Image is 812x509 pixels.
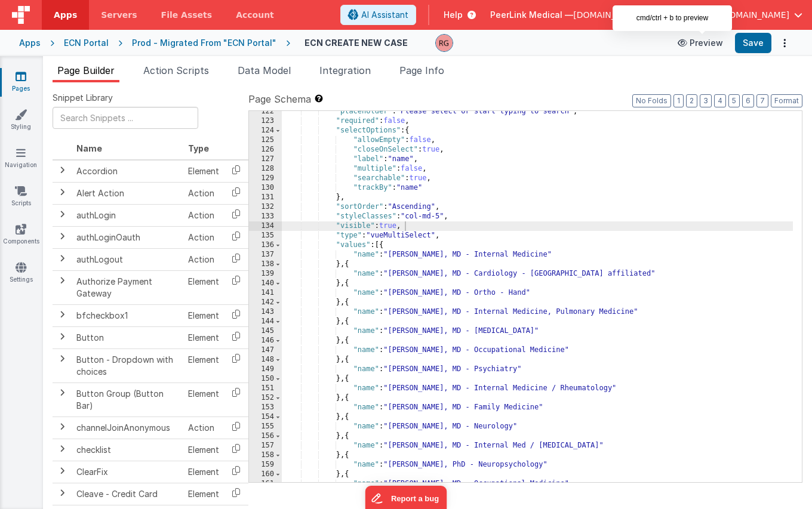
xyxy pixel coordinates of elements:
div: 142 [249,298,282,307]
span: AI Assistant [361,9,408,21]
div: 148 [249,355,282,365]
button: Format [771,94,802,107]
div: 152 [249,393,282,403]
span: Help [444,9,463,21]
div: 139 [249,269,282,279]
div: 143 [249,307,282,317]
td: Element [183,160,224,183]
div: 141 [249,288,282,298]
span: Apps [54,9,77,21]
div: Prod - Migrated From "ECN Portal" [132,37,276,49]
span: Page Info [399,64,444,76]
span: Page Schema [248,92,311,106]
button: 7 [756,94,768,107]
div: 135 [249,231,282,240]
div: 123 [249,116,282,126]
td: authLogin [72,204,183,226]
td: Authorize Payment Gateway [72,270,183,304]
div: 140 [249,279,282,288]
button: 5 [728,94,740,107]
div: 122 [249,107,282,116]
div: cmd/ctrl + b to preview [613,5,732,31]
div: 150 [249,374,282,384]
td: channelJoinAnonymous [72,417,183,439]
div: 128 [249,164,282,174]
div: 146 [249,336,282,345]
button: 3 [700,94,712,107]
button: 2 [686,94,697,107]
div: 155 [249,422,282,431]
span: Type [188,143,209,153]
td: Action [183,226,224,248]
button: AI Assistant [340,5,416,25]
div: 129 [249,174,282,183]
div: 145 [249,326,282,336]
td: Button Group (Button Bar) [72,382,183,417]
div: 144 [249,317,282,326]
span: Servers [101,9,137,21]
button: 6 [742,94,754,107]
div: 124 [249,126,282,135]
td: authLoginOauth [72,226,183,248]
button: 4 [714,94,726,107]
span: Action Scripts [143,64,209,76]
td: checklist [72,439,183,461]
div: 136 [249,240,282,250]
span: File Assets [161,9,213,21]
td: Element [183,326,224,348]
div: 157 [249,441,282,451]
span: PeerLink Medical — [490,9,573,21]
div: 138 [249,260,282,269]
div: 133 [249,212,282,221]
button: Options [776,35,793,51]
td: Cleave - Credit Card [72,483,183,505]
div: 137 [249,250,282,260]
div: 159 [249,460,282,470]
span: Data Model [238,64,291,76]
div: 125 [249,135,282,145]
div: 127 [249,155,282,164]
td: Action [183,248,224,270]
td: authLogout [72,248,183,270]
div: 147 [249,345,282,355]
td: Element [183,461,224,483]
div: 160 [249,470,282,479]
div: 126 [249,145,282,155]
div: Apps [19,37,41,49]
td: Accordion [72,160,183,183]
button: PeerLink Medical — [DOMAIN_NAME][EMAIL_ADDRESS][DOMAIN_NAME] [490,9,802,21]
span: Integration [319,64,371,76]
div: 158 [249,451,282,460]
img: 32acf354f7c792df0addc5efaefdc4a2 [436,35,453,51]
button: Save [735,33,771,53]
div: 154 [249,412,282,422]
div: ECN Portal [64,37,109,49]
td: bfcheckbox1 [72,304,183,326]
td: Action [183,182,224,204]
div: 151 [249,384,282,393]
div: 149 [249,365,282,374]
td: Element [183,270,224,304]
td: Element [183,348,224,382]
span: Name [76,143,102,153]
span: Page Builder [57,64,115,76]
div: 132 [249,202,282,212]
td: Element [183,483,224,505]
td: Action [183,417,224,439]
button: 1 [673,94,684,107]
span: Snippet Library [53,92,113,104]
div: 131 [249,193,282,202]
td: Element [183,382,224,417]
td: ClearFix [72,461,183,483]
span: [DOMAIN_NAME][EMAIL_ADDRESS][DOMAIN_NAME] [573,9,789,21]
button: Preview [670,33,730,53]
td: Element [183,304,224,326]
td: Button [72,326,183,348]
td: Alert Action [72,182,183,204]
button: No Folds [632,94,671,107]
td: Element [183,439,224,461]
div: 153 [249,403,282,412]
input: Search Snippets ... [53,107,198,129]
div: 134 [249,221,282,231]
h4: ECN CREATE NEW CASE [304,38,408,47]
